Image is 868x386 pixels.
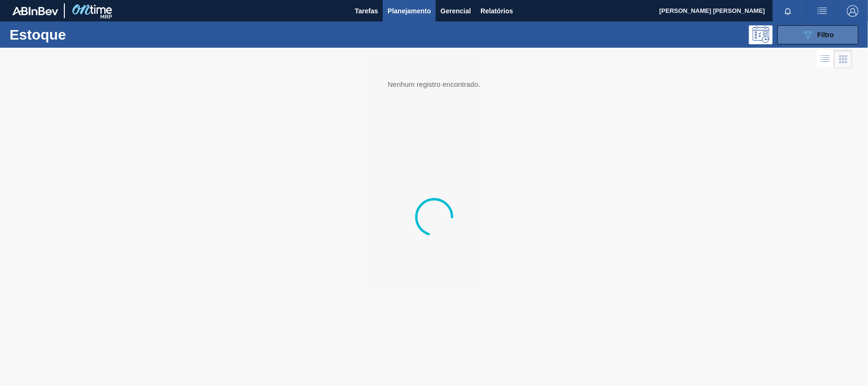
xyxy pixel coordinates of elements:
span: Filtro [817,31,834,39]
span: Relatórios [480,5,513,17]
h1: Estoque [10,29,151,40]
img: userActions [817,5,828,17]
button: Filtro [777,25,858,44]
button: Notificações [773,4,803,18]
span: Gerencial [440,5,471,17]
div: Pogramando: nenhum usuário selecionado [749,25,773,44]
img: TNhmsLtSVTkK8tSr43FrP2fwEKptu5GPRR3wAAAABJRU5ErkJggg== [12,7,58,15]
span: Planejamento [388,5,431,17]
span: Tarefas [355,5,378,17]
img: Logout [847,5,858,17]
